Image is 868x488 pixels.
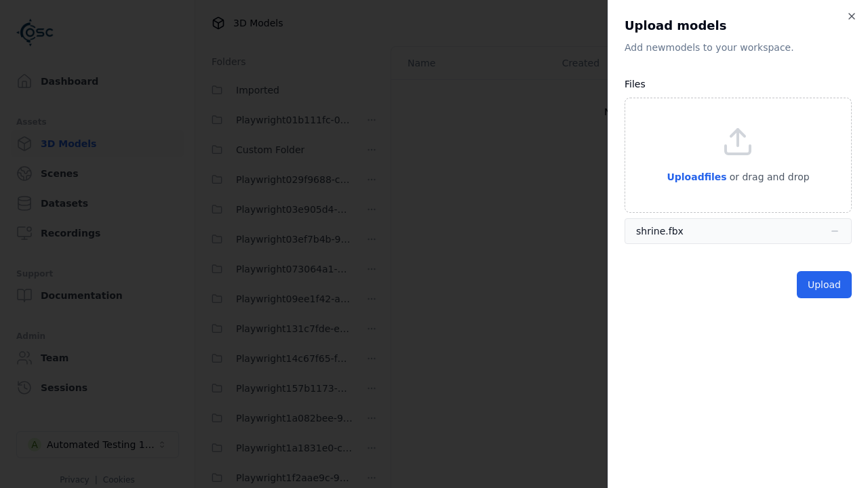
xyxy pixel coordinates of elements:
[667,171,726,182] span: Upload files
[625,16,852,35] h2: Upload models
[636,224,684,238] div: shrine.fbx
[625,41,852,54] p: Add new model s to your workspace.
[797,271,852,298] button: Upload
[727,169,810,185] p: or drag and drop
[625,79,646,89] label: Files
